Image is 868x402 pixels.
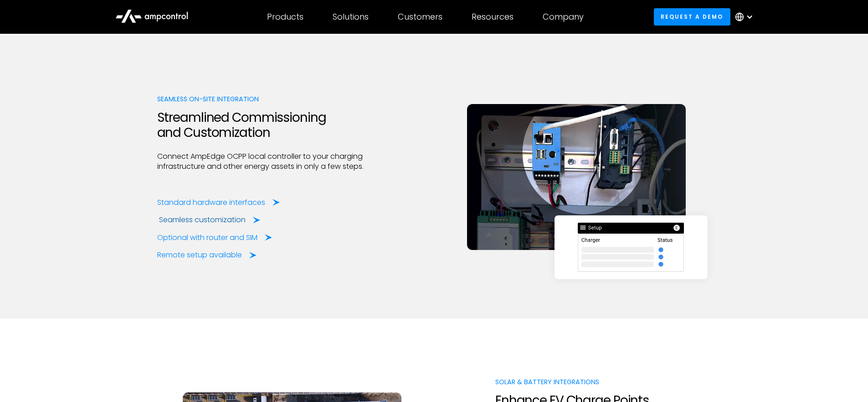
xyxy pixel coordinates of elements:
div: Company [543,12,584,22]
img: Ampcontrol EV Alert Management Systems [467,104,686,250]
div: Seamless customization [159,215,246,225]
div: Solutions [333,12,369,22]
div: Standard hardware interfaces [157,198,265,208]
a: Seamless customization [159,215,260,225]
div: Customers [398,12,442,22]
div: Resources [472,12,514,22]
div: Remote setup available [157,250,242,260]
div: Products [267,12,303,22]
img: Setup local controller with Ampcontrol [562,223,700,272]
div: Seamless on-site Integration [157,94,373,104]
div: Solar & Battery InteGrations [495,377,711,387]
div: Optional with router and SIM [157,233,257,243]
h2: Streamlined Commissioning and Customization [157,110,373,141]
a: Remote setup available [157,250,257,260]
p: Connect AmpEdge OCPP local controller to your charging infrastructure and other energy assets in ... [157,151,373,172]
a: Optional with router and SIM [157,233,272,243]
a: Standard hardware interfaces [157,198,280,208]
a: Request a demo [654,8,730,25]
